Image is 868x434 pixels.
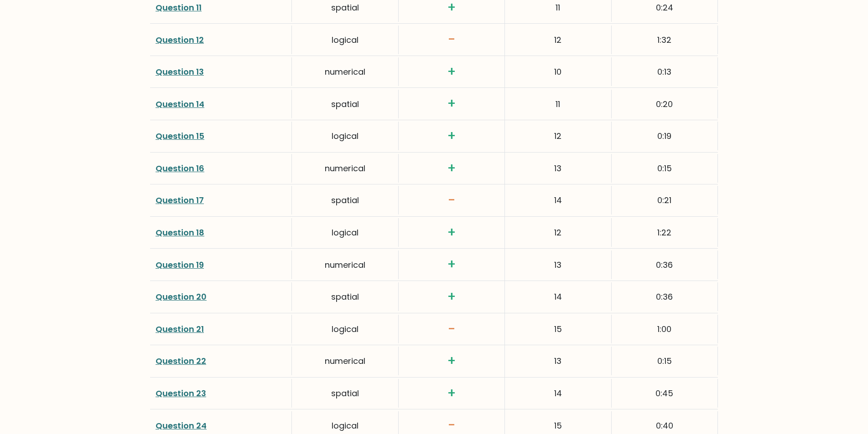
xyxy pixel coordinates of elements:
[156,420,207,431] a: Question 24
[505,282,611,311] div: 14
[404,64,499,80] h3: +
[505,347,611,375] div: 13
[505,186,611,214] div: 14
[505,218,611,247] div: 12
[292,282,398,311] div: spatial
[505,122,611,150] div: 12
[404,161,499,176] h3: +
[156,34,204,46] a: Question 12
[404,289,499,305] h3: +
[505,90,611,118] div: 11
[505,315,611,343] div: 15
[156,323,204,335] a: Question 21
[292,186,398,214] div: spatial
[156,194,204,206] a: Question 17
[292,379,398,408] div: spatial
[292,57,398,86] div: numerical
[156,227,204,238] a: Question 18
[612,250,718,279] div: 0:36
[156,163,204,174] a: Question 16
[404,386,499,401] h3: +
[404,322,499,337] h3: -
[292,122,398,150] div: logical
[292,154,398,183] div: numerical
[612,26,718,54] div: 1:32
[612,315,718,343] div: 1:00
[612,90,718,118] div: 0:20
[612,379,718,408] div: 0:45
[156,259,204,271] a: Question 19
[612,154,718,183] div: 0:15
[156,388,206,399] a: Question 23
[292,315,398,343] div: logical
[156,2,202,13] a: Question 11
[292,90,398,118] div: spatial
[505,154,611,183] div: 13
[404,225,499,240] h3: +
[612,57,718,86] div: 0:13
[505,250,611,279] div: 13
[612,282,718,311] div: 0:36
[404,32,499,47] h3: -
[156,355,206,367] a: Question 22
[156,66,204,77] a: Question 13
[292,26,398,54] div: logical
[505,57,611,86] div: 10
[404,257,499,272] h3: +
[292,347,398,375] div: numerical
[612,218,718,247] div: 1:22
[156,130,204,142] a: Question 15
[404,96,499,112] h3: +
[292,218,398,247] div: logical
[292,250,398,279] div: numerical
[612,347,718,375] div: 0:15
[156,98,204,110] a: Question 14
[612,186,718,214] div: 0:21
[505,26,611,54] div: 12
[404,418,499,433] h3: -
[156,291,207,302] a: Question 20
[612,122,718,150] div: 0:19
[404,193,499,208] h3: -
[404,128,499,144] h3: +
[505,379,611,408] div: 14
[404,353,499,369] h3: +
